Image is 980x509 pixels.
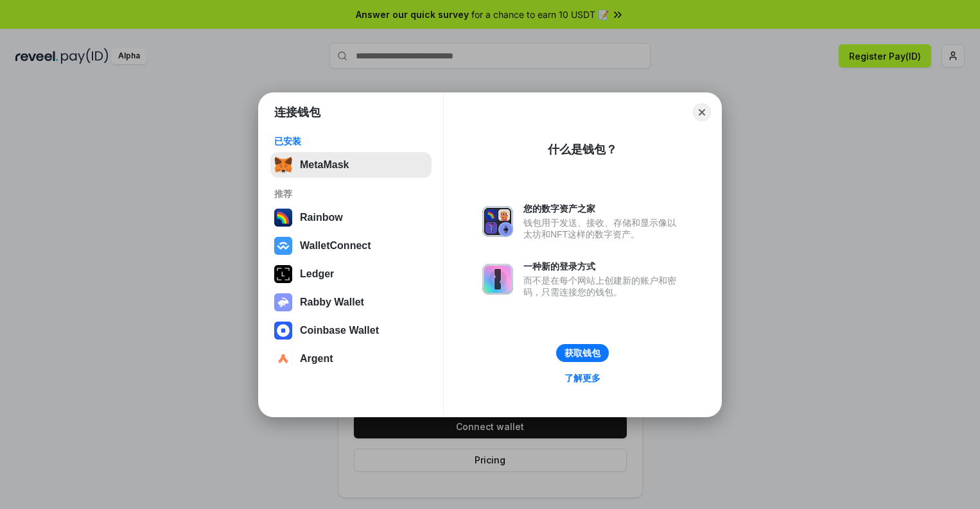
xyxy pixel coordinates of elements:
div: 您的数字资产之家 [523,203,683,214]
div: 推荐 [274,188,428,200]
button: Rabby Wallet [270,289,432,315]
div: WalletConnect [300,240,371,252]
button: WalletConnect [270,233,432,259]
img: svg+xml,%3Csvg%20xmlns%3D%22http%3A%2F%2Fwww.w3.org%2F2000%2Fsvg%22%20fill%3D%22none%22%20viewBox... [482,264,513,295]
div: 已安装 [274,135,428,147]
button: Coinbase Wallet [270,318,432,343]
div: 什么是钱包？ [548,142,617,157]
div: 获取钱包 [564,347,600,359]
div: 钱包用于发送、接收、存储和显示像以太坊和NFT这样的数字资产。 [523,217,683,240]
button: Close [693,103,711,121]
div: Coinbase Wallet [300,325,379,336]
img: svg+xml,%3Csvg%20width%3D%2228%22%20height%3D%2228%22%20viewBox%3D%220%200%2028%2028%22%20fill%3D... [274,322,292,340]
a: 了解更多 [557,370,608,386]
img: svg+xml,%3Csvg%20width%3D%2228%22%20height%3D%2228%22%20viewBox%3D%220%200%2028%2028%22%20fill%3D... [274,350,292,368]
img: svg+xml,%3Csvg%20fill%3D%22none%22%20height%3D%2233%22%20viewBox%3D%220%200%2035%2033%22%20width%... [274,156,292,174]
button: Argent [270,346,432,372]
div: 一种新的登录方式 [523,261,683,272]
div: Argent [300,353,333,365]
div: 而不是在每个网站上创建新的账户和密码，只需连接您的钱包。 [523,275,683,298]
button: 获取钱包 [556,344,609,362]
div: 了解更多 [564,372,600,384]
button: Ledger [270,261,432,287]
h1: 连接钱包 [274,105,320,120]
div: MetaMask [300,159,349,171]
img: svg+xml,%3Csvg%20xmlns%3D%22http%3A%2F%2Fwww.w3.org%2F2000%2Fsvg%22%20fill%3D%22none%22%20viewBox... [482,206,513,237]
div: Rainbow [300,212,343,223]
img: svg+xml,%3Csvg%20xmlns%3D%22http%3A%2F%2Fwww.w3.org%2F2000%2Fsvg%22%20fill%3D%22none%22%20viewBox... [274,293,292,311]
button: MetaMask [270,152,432,178]
div: Ledger [300,268,334,280]
img: svg+xml,%3Csvg%20xmlns%3D%22http%3A%2F%2Fwww.w3.org%2F2000%2Fsvg%22%20width%3D%2228%22%20height%3... [274,265,292,283]
div: Rabby Wallet [300,297,364,308]
img: svg+xml,%3Csvg%20width%3D%2228%22%20height%3D%2228%22%20viewBox%3D%220%200%2028%2028%22%20fill%3D... [274,237,292,255]
button: Rainbow [270,205,432,230]
img: svg+xml,%3Csvg%20width%3D%22120%22%20height%3D%22120%22%20viewBox%3D%220%200%20120%20120%22%20fil... [274,209,292,227]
